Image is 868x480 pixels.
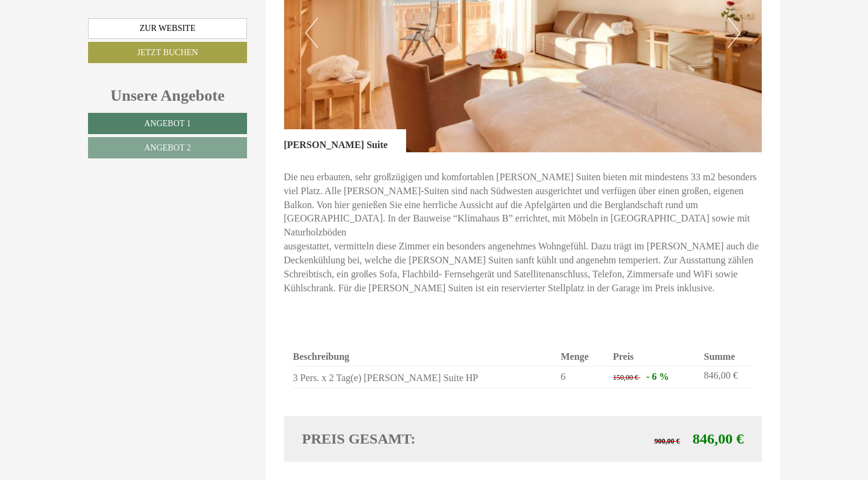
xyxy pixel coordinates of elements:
[699,367,753,388] td: 846,00 €
[699,348,753,367] th: Summe
[608,348,699,367] th: Preis
[556,367,608,388] td: 6
[88,18,247,39] a: Zur Website
[144,143,191,152] span: Angebot 2
[293,428,523,449] div: Preis gesamt:
[305,18,318,48] button: Previous
[654,437,680,445] span: 900,00 €
[693,431,744,447] span: 846,00 €
[646,371,669,382] span: - 6 %
[556,348,608,367] th: Menge
[293,348,556,367] th: Beschreibung
[284,171,762,296] p: Die neu erbauten, sehr großzügigen und komfortablen [PERSON_NAME] Suiten bieten mit mindestens 33...
[144,119,191,128] span: Angebot 1
[728,18,741,48] button: Next
[613,373,639,382] span: 150,00 €
[88,84,247,107] div: Unsere Angebote
[88,42,247,63] a: Jetzt buchen
[293,367,556,388] td: 3 Pers. x 2 Tag(e) [PERSON_NAME] Suite HP
[284,129,406,152] div: [PERSON_NAME] Suite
